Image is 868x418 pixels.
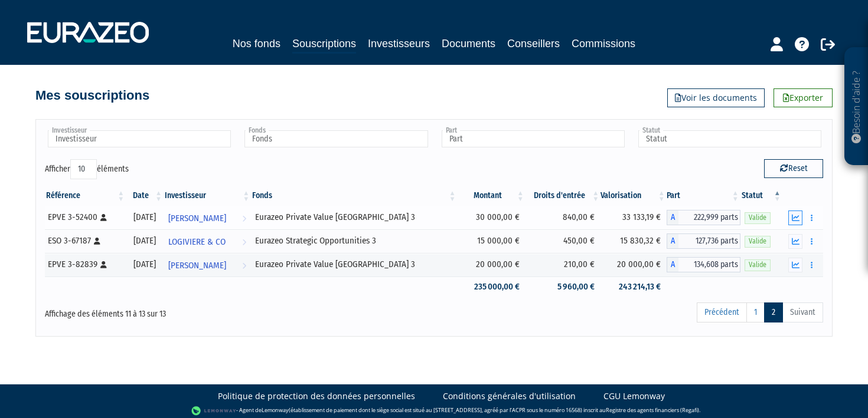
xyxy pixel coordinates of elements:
[442,35,495,52] a: Documents
[70,159,97,179] select: Afficheréléments
[507,35,560,52] a: Conseillers
[526,186,601,206] th: Droits d'entrée: activer pour trier la colonne par ordre croissant
[164,229,251,253] a: LOGIVIERE & CO
[27,22,149,43] img: 1732889491-logotype_eurazeo_blanc_rvb.png
[678,210,740,225] span: 222,999 parts
[100,261,107,268] i: [Français] Personne physique
[601,206,667,229] td: 33 133,19 €
[458,186,526,206] th: Montant: activer pour trier la colonne par ordre croissant
[764,302,783,322] a: 2
[255,235,453,247] div: Eurazeo Strategic Opportunities 3
[458,206,526,229] td: 30 000,00 €
[740,186,782,206] th: Statut : activer pour trier la colonne par ordre d&eacute;croissant
[667,233,678,249] span: A
[242,231,246,253] i: Voir l'investisseur
[745,212,771,223] span: Valide
[233,35,280,52] a: Nos fonds
[601,277,667,297] td: 243 214,13 €
[667,257,740,272] div: A - Eurazeo Private Value Europe 3
[130,235,159,247] div: [DATE]
[458,253,526,277] td: 20 000,00 €
[667,257,678,272] span: A
[242,255,246,277] i: Voir l'investisseur
[678,257,740,272] span: 134,608 parts
[262,406,289,414] a: Lemonway
[745,259,771,271] span: Valide
[35,88,149,103] h4: Mes souscriptions
[526,277,601,297] td: 5 960,00 €
[458,229,526,253] td: 15 000,00 €
[45,301,359,320] div: Affichage des éléments 11 à 13 sur 13
[48,235,122,247] div: ESO 3-67187
[606,406,699,414] a: Registre des agents financiers (Regafi)
[458,277,526,297] td: 235 000,00 €
[667,210,678,225] span: A
[130,211,159,223] div: [DATE]
[45,159,129,179] label: Afficher éléments
[774,88,833,107] a: Exporter
[526,206,601,229] td: 840,00 €
[12,405,856,417] div: - Agent de (établissement de paiement dont le siège social est situé au [STREET_ADDRESS], agréé p...
[255,258,453,271] div: Eurazeo Private Value [GEOGRAPHIC_DATA] 3
[130,258,159,271] div: [DATE]
[443,390,576,402] a: Conditions générales d'utilisation
[164,186,251,206] th: Investisseur: activer pour trier la colonne par ordre croissant
[764,159,823,178] button: Reset
[292,35,356,54] a: Souscriptions
[746,302,765,322] a: 1
[168,208,226,229] span: [PERSON_NAME]
[601,253,667,277] td: 20 000,00 €
[164,206,251,229] a: [PERSON_NAME]
[48,211,122,223] div: EPVE 3-52400
[255,211,453,223] div: Eurazeo Private Value [GEOGRAPHIC_DATA] 3
[164,253,251,277] a: [PERSON_NAME]
[168,231,226,253] span: LOGIVIERE & CO
[368,35,430,52] a: Investisseurs
[697,302,747,322] a: Précédent
[572,35,635,52] a: Commissions
[678,233,740,249] span: 127,736 parts
[667,88,765,107] a: Voir les documents
[94,238,100,245] i: [Français] Personne physique
[603,390,665,402] a: CGU Lemonway
[251,186,457,206] th: Fonds: activer pour trier la colonne par ordre croissant
[126,186,164,206] th: Date: activer pour trier la colonne par ordre croissant
[526,253,601,277] td: 210,00 €
[100,214,107,221] i: [Français] Personne physique
[667,233,740,249] div: A - Eurazeo Strategic Opportunities 3
[667,186,740,206] th: Part: activer pour trier la colonne par ordre croissant
[242,208,246,229] i: Voir l'investisseur
[850,54,863,160] p: Besoin d'aide ?
[601,186,667,206] th: Valorisation: activer pour trier la colonne par ordre croissant
[601,229,667,253] td: 15 830,32 €
[48,258,122,271] div: EPVE 3-82839
[745,236,771,247] span: Valide
[526,229,601,253] td: 450,00 €
[168,255,226,277] span: [PERSON_NAME]
[191,405,237,417] img: logo-lemonway.png
[45,186,126,206] th: Référence : activer pour trier la colonne par ordre croissant
[667,210,740,225] div: A - Eurazeo Private Value Europe 3
[218,390,415,402] a: Politique de protection des données personnelles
